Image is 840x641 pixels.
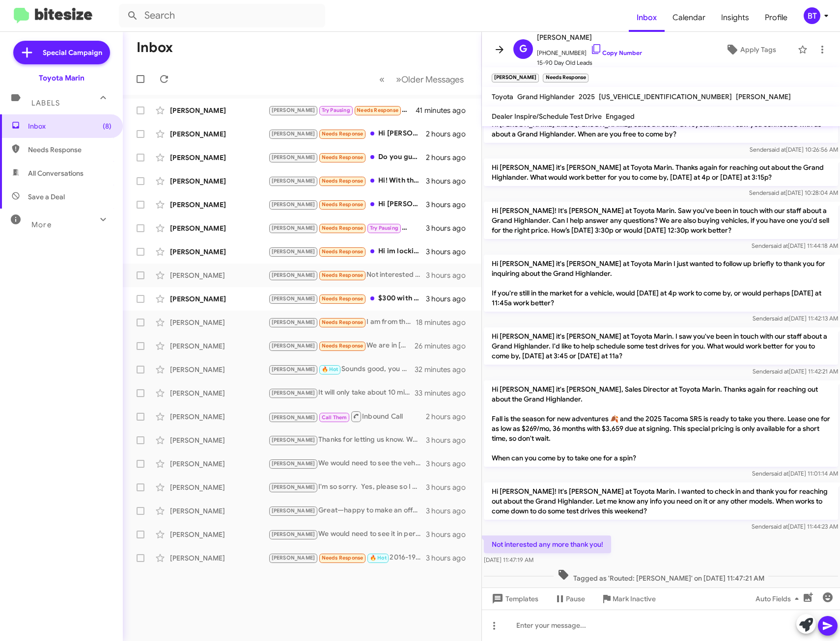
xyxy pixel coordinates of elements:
span: Sender [DATE] 10:26:56 AM [750,146,838,153]
button: Auto Fields [748,590,811,608]
span: Toyota [492,92,513,101]
div: It will only take about 10 minutes to appraise so won't take up much of your time. [268,387,415,399]
h1: Inbox [137,40,173,55]
span: Needs Response [322,295,364,302]
div: I am from the [GEOGRAPHIC_DATA] so it may be a little tricky, do you have someone here in [GEOGRA... [268,317,416,328]
span: [PERSON_NAME] [537,31,642,43]
span: said at [769,146,786,153]
div: [PERSON_NAME] [170,482,268,492]
a: Special Campaign [13,41,110,64]
span: Needs Response [322,343,364,349]
div: [PERSON_NAME] [170,318,268,327]
p: Not interested any more thank you! [484,535,611,553]
a: Profile [757,3,795,32]
span: [PERSON_NAME] [272,154,315,160]
div: Hi [PERSON_NAME], Thanks for following up. For right now I've decided to purchase a car private p... [268,199,426,210]
span: Try Pausing [370,225,398,231]
span: Auto Fields [756,590,803,608]
span: said at [771,523,788,530]
span: [PERSON_NAME] [272,319,315,325]
span: Sender [DATE] 11:42:13 AM [753,315,838,322]
span: [PERSON_NAME] [272,131,315,137]
span: [PERSON_NAME] [272,507,315,514]
span: [PERSON_NAME] [272,460,315,467]
span: Sender [DATE] 11:42:21 AM [753,368,838,375]
span: Templates [490,590,538,608]
span: Needs Response [322,131,364,137]
input: Search [119,4,325,27]
div: Xle [268,222,426,234]
span: said at [771,242,788,249]
span: 🔥 Hot [322,366,338,373]
span: 15-90 Day Old Leads [537,58,642,68]
div: Hi [PERSON_NAME], I haven't gotten back to you guys because I'm actually pretty broke at the mome... [268,128,426,139]
span: Try Pausing [322,107,350,113]
span: Engaged [606,112,635,121]
div: 2 hours ago [426,153,474,162]
span: [DATE] 11:47:19 AM [484,556,533,563]
span: [PERSON_NAME] [272,201,315,208]
p: Hi [PERSON_NAME] it's [PERSON_NAME] at Toyota Marin. Thanks again for reaching out about the Gran... [484,159,838,186]
a: Calendar [665,3,713,32]
span: [PERSON_NAME] [272,343,315,349]
span: [PERSON_NAME] [272,366,315,373]
span: [PERSON_NAME] [272,531,315,537]
a: Insights [713,3,757,32]
div: 3 hours ago [426,247,474,257]
span: [PERSON_NAME] [272,484,315,490]
div: [PERSON_NAME] [170,341,268,351]
span: « [379,73,385,85]
div: [PERSON_NAME] [170,459,268,469]
span: [PERSON_NAME] [736,92,791,101]
div: We would need to see the vehicle in person. What day/time works best for you to come by? [268,458,426,469]
p: Hi [PERSON_NAME]! It's [PERSON_NAME] at Toyota Marin. I wanted to check in and thank you for reac... [484,482,838,520]
span: Needs Response [322,248,364,255]
button: Apply Tags [708,41,793,58]
small: Needs Response [543,74,588,82]
span: [US_VEHICLE_IDENTIFICATION_NUMBER] [599,92,732,101]
div: Do you guys have any used Highlander xse models in stock [268,152,426,163]
span: Sender [DATE] 11:01:14 AM [752,470,838,477]
div: [PERSON_NAME] [170,129,268,139]
button: Pause [546,590,593,608]
span: [PERSON_NAME] [272,107,315,113]
span: said at [772,368,789,375]
div: Hi im locking for toyota tacoma doble cab 4×4 2005 too 2015 [268,246,426,257]
div: 3 hours ago [426,530,474,539]
nav: Page navigation example [374,69,470,89]
span: Needs Response [322,178,364,184]
div: 3 hours ago [426,459,474,469]
p: Hi [PERSON_NAME] it's [PERSON_NAME] at Toyota Marin. I saw you've been in touch with our staff ab... [484,327,838,365]
div: 3 hours ago [426,553,474,563]
div: [PERSON_NAME] [170,223,268,233]
div: $300 with tax $0 down 3 year 10000 miles [268,293,426,304]
span: [PERSON_NAME] [272,390,315,396]
div: I'm so sorry. Yes, please so I can reach out to him. Thank you [268,481,426,493]
div: 32 minutes ago [415,365,474,374]
span: Dealer Inspire/Schedule Test Drive [492,112,602,121]
span: [PERSON_NAME] [272,414,315,421]
span: Needs Response [322,154,364,160]
div: [PERSON_NAME] [170,388,268,398]
div: [PERSON_NAME] [170,176,268,186]
div: [PERSON_NAME] [170,200,268,210]
div: 2016-19 Tundra 4 Dr or used Avalon SE/TRD [268,552,426,563]
div: 3 hours ago [426,435,474,445]
div: 3 hours ago [426,270,474,280]
div: [PERSON_NAME] [170,270,268,280]
div: Inbound Call [268,410,426,423]
span: [PERSON_NAME] [272,178,315,184]
span: Sender [DATE] 11:44:18 AM [752,242,838,249]
span: (8) [103,121,112,131]
span: Needs Response [322,272,364,278]
span: [PERSON_NAME] [272,437,315,443]
div: Sounds good, you can ask for [PERSON_NAME] who will appraise your Sienna. I will have him reach o... [268,364,415,375]
p: Hi [PERSON_NAME] this is [PERSON_NAME], Sales Director at Toyota Marin. I saw you connected with ... [484,115,838,143]
a: Inbox [629,3,665,32]
span: 🔥 Hot [370,555,387,561]
p: Hi [PERSON_NAME]! It's [PERSON_NAME] at Toyota Marin. Saw you've been in touch with our staff abo... [484,202,838,239]
span: » [396,73,401,85]
div: Thanks for letting us know. We hope your procedure goes well. We'll reach out the week of the 20t... [268,434,426,446]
